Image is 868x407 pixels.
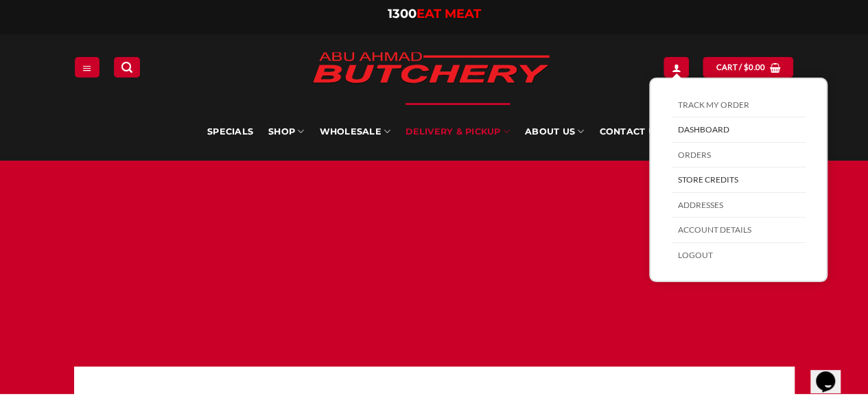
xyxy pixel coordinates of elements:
[599,103,661,161] a: Contact Us
[810,352,854,393] iframe: chat widget
[114,57,140,77] a: Search
[671,93,806,118] a: Track My Order
[388,6,417,21] span: 1300
[301,43,561,95] img: Abu Ahmad Butchery
[744,61,749,73] span: $
[671,167,806,193] a: Store Credits
[388,6,481,21] a: 1300EAT MEAT
[744,62,766,71] bdi: 0.00
[671,218,806,243] a: Account details
[716,61,765,73] span: Cart /
[671,243,806,268] a: Logout
[671,117,806,143] a: Dashboard
[703,57,793,77] a: View cart
[664,57,688,77] a: My account
[319,103,390,161] a: Wholesale
[525,103,584,161] a: About Us
[207,103,253,161] a: Specials
[671,143,806,168] a: Orders
[406,103,510,161] a: Delivery & Pickup
[671,193,806,218] a: Addresses
[75,57,99,77] a: Menu
[268,103,304,161] a: SHOP
[417,6,481,21] span: EAT MEAT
